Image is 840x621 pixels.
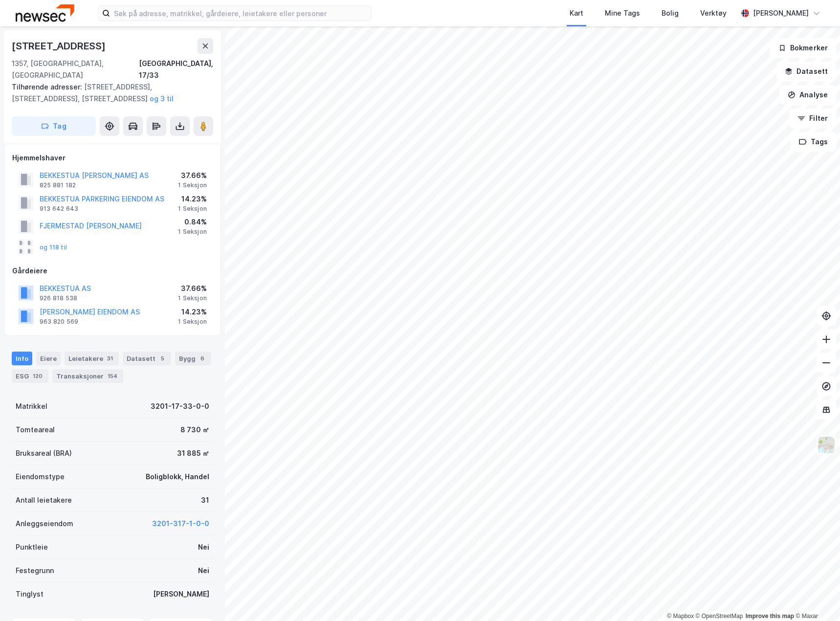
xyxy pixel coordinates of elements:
div: Festegrunn [16,565,54,577]
div: Tomteareal [16,424,55,436]
div: [GEOGRAPHIC_DATA], 17/33 [139,58,213,81]
div: [STREET_ADDRESS] [12,38,108,54]
div: Info [12,352,32,365]
img: Z [817,436,836,454]
img: newsec-logo.f6e21ccffca1b3a03d2d.png [16,4,74,22]
a: Mapbox [667,613,694,620]
div: Eiendomstype [16,471,65,483]
div: 37.66% [178,170,207,181]
div: Nei [198,541,209,553]
div: 14.23% [178,306,207,318]
button: Datasett [776,62,836,81]
div: 1 Seksjon [178,228,207,236]
div: 1 Seksjon [178,205,207,213]
div: [PERSON_NAME] [153,588,209,600]
div: Punktleie [16,541,48,553]
div: Bygg [175,352,211,365]
div: ESG [12,369,48,383]
button: Filter [789,109,836,128]
div: 120 [31,371,44,381]
input: Søk på adresse, matrikkel, gårdeiere, leietakere eller personer [110,6,371,21]
div: Bolig [662,7,679,19]
div: 31 885 ㎡ [177,447,209,459]
iframe: Chat Widget [791,574,840,621]
div: 31 [105,354,115,363]
div: 37.66% [178,283,207,294]
div: 1 Seksjon [178,294,207,302]
div: 1357, [GEOGRAPHIC_DATA], [GEOGRAPHIC_DATA] [12,58,139,81]
button: Tag [12,116,96,136]
div: 0.84% [178,216,207,228]
div: 14.23% [178,193,207,205]
div: 1 Seksjon [178,181,207,189]
div: 8 730 ㎡ [180,424,209,436]
button: Tags [791,132,836,152]
div: 31 [201,494,209,506]
button: Analyse [779,85,836,105]
a: Improve this map [746,613,794,620]
div: 154 [106,371,119,381]
div: 913 642 643 [40,205,78,213]
div: Transaksjoner [52,369,123,383]
div: Mine Tags [605,7,640,19]
div: Anleggseiendom [16,518,73,530]
div: [PERSON_NAME] [753,7,809,19]
span: Tilhørende adresser: [12,83,84,91]
div: Boligblokk, Handel [146,471,209,483]
div: Matrikkel [16,400,47,412]
div: Hjemmelshaver [12,152,213,164]
div: 926 818 538 [40,294,77,302]
div: [STREET_ADDRESS], [STREET_ADDRESS], [STREET_ADDRESS] [12,81,205,105]
div: Eiere [36,352,61,365]
div: Leietakere [65,352,119,365]
div: 1 Seksjon [178,318,207,326]
div: 825 881 182 [40,181,76,189]
div: 5 [157,354,167,363]
div: Datasett [123,352,171,365]
div: Gårdeiere [12,265,213,277]
div: Bruksareal (BRA) [16,447,72,459]
div: Kart [570,7,583,19]
div: 3201-17-33-0-0 [151,400,209,412]
button: 3201-317-1-0-0 [152,518,209,530]
div: Nei [198,565,209,577]
div: Antall leietakere [16,494,72,506]
div: 6 [198,354,207,363]
div: Tinglyst [16,588,44,600]
div: 963 820 569 [40,318,78,326]
a: OpenStreetMap [696,613,743,620]
div: Verktøy [700,7,727,19]
button: Bokmerker [770,38,836,58]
